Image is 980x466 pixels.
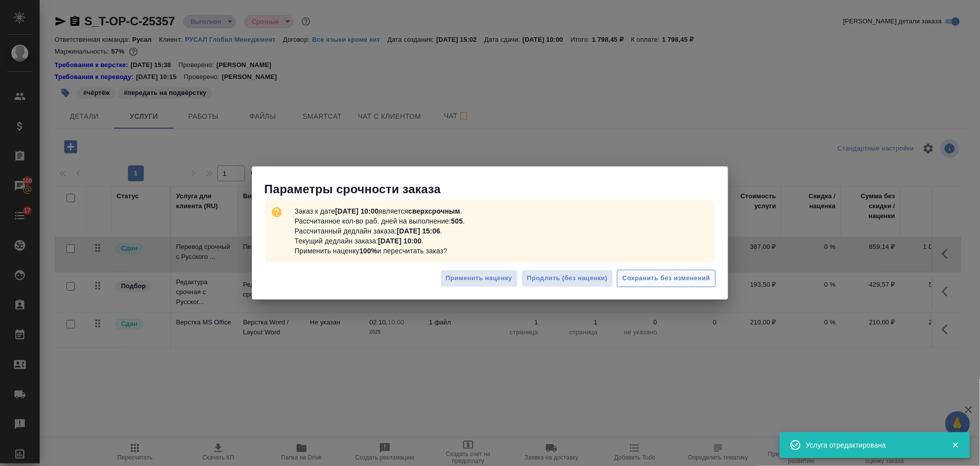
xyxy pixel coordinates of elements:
b: 100% [360,247,377,255]
button: Применить наценку [440,270,518,287]
span: Сохранить без изменений [622,273,710,284]
button: Закрыть [945,441,966,450]
b: сверхсрочным [408,207,460,215]
p: Заказ к дате является . Рассчитанное кол-во раб. дней на выполнение: . Рассчитанный дедлайн заказ... [291,202,469,260]
button: Сохранить без изменений [617,270,716,287]
button: Продлить (без наценки) [522,270,613,287]
b: [DATE] 10:00 [335,207,379,215]
span: Применить наценку [446,273,512,284]
b: [DATE] 15:06 [397,227,440,235]
div: Услуга отредактирована [806,440,937,450]
b: [DATE] 10:00 [378,237,422,245]
span: Продлить (без наценки) [527,273,608,284]
p: Параметры срочности заказа [264,181,728,197]
b: 505 [451,217,463,225]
